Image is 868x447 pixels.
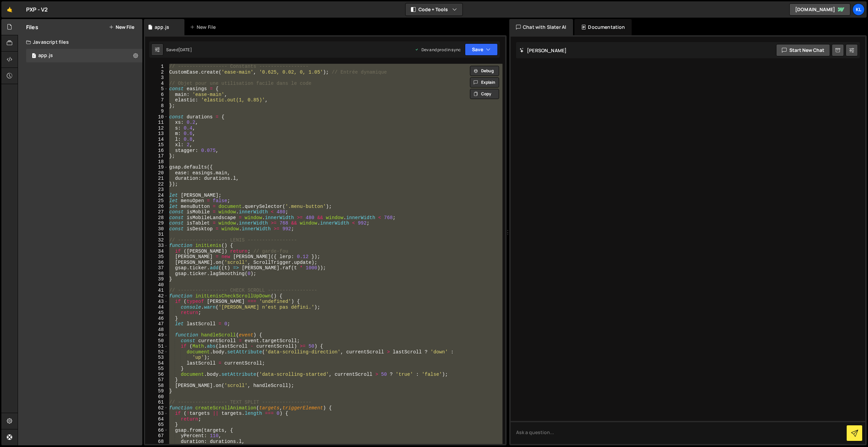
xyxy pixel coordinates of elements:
[145,120,168,125] div: 11
[145,332,168,338] div: 49
[145,282,168,288] div: 40
[145,260,168,266] div: 36
[145,394,168,400] div: 60
[776,44,830,56] button: Start new chat
[470,89,499,99] button: Copy
[145,372,168,377] div: 56
[406,3,462,16] button: Code + Tools
[145,249,168,254] div: 34
[145,316,168,322] div: 46
[145,428,168,433] div: 66
[145,97,168,103] div: 7
[145,142,168,148] div: 15
[145,349,168,355] div: 52
[145,405,168,411] div: 62
[178,47,192,53] div: [DATE]
[145,310,168,316] div: 45
[145,75,168,81] div: 3
[145,109,168,114] div: 9
[145,215,168,221] div: 28
[145,383,168,389] div: 58
[145,131,168,137] div: 13
[145,321,168,327] div: 47
[145,92,168,98] div: 6
[190,24,218,31] div: New File
[145,361,168,366] div: 54
[145,64,168,70] div: 1
[1,1,18,18] a: 🤙
[145,288,168,293] div: 41
[519,47,567,54] h2: [PERSON_NAME]
[145,276,168,282] div: 39
[145,114,168,120] div: 10
[145,220,168,226] div: 29
[465,43,498,56] button: Save
[145,70,168,75] div: 2
[145,226,168,232] div: 30
[145,366,168,372] div: 55
[145,193,168,198] div: 24
[145,411,168,416] div: 63
[26,5,48,14] div: PXP - V2
[145,159,168,165] div: 18
[574,19,632,35] div: Documentation
[145,181,168,187] div: 22
[470,77,499,88] button: Explain
[145,433,168,439] div: 67
[38,53,53,59] div: app.js
[155,24,169,31] div: app.js
[145,232,168,237] div: 31
[145,355,168,361] div: 53
[145,243,168,249] div: 33
[32,54,36,59] span: 1
[145,271,168,277] div: 38
[166,47,192,53] div: Saved
[145,400,168,405] div: 61
[145,170,168,176] div: 20
[26,23,38,31] h2: Files
[145,148,168,154] div: 16
[145,137,168,142] div: 14
[145,86,168,92] div: 5
[145,305,168,310] div: 44
[470,66,499,76] button: Debug
[145,293,168,299] div: 42
[145,237,168,243] div: 32
[145,209,168,215] div: 27
[145,265,168,271] div: 37
[109,24,134,30] button: New File
[145,176,168,181] div: 21
[145,338,168,344] div: 50
[145,439,168,445] div: 68
[145,388,168,394] div: 59
[145,187,168,193] div: 23
[145,299,168,305] div: 43
[145,125,168,131] div: 12
[145,416,168,422] div: 64
[145,327,168,333] div: 48
[26,49,142,62] div: 16752/45754.js
[145,344,168,349] div: 51
[145,204,168,210] div: 26
[145,254,168,260] div: 35
[852,3,865,16] a: Kl
[145,81,168,86] div: 4
[18,35,142,49] div: Javascript files
[145,153,168,159] div: 17
[145,198,168,204] div: 25
[789,3,850,16] a: [DOMAIN_NAME]
[145,377,168,383] div: 57
[145,422,168,428] div: 65
[145,164,168,170] div: 19
[415,47,461,53] div: Dev and prod in sync
[145,103,168,109] div: 8
[509,19,573,35] div: Chat with Slater AI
